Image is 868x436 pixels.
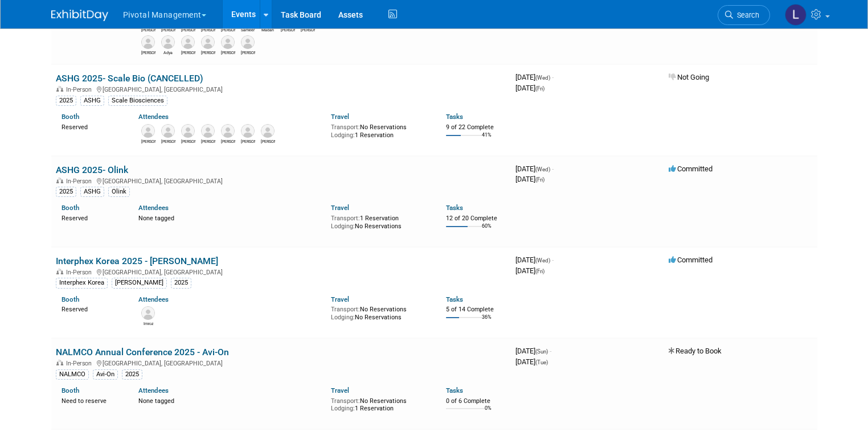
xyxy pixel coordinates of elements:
[56,164,128,175] a: ASHG 2025- Olink
[62,395,121,405] div: Need to reserve
[201,26,215,33] div: Robert Shehadeh
[669,256,713,264] span: Committed
[535,348,548,355] span: (Sun)
[331,306,360,313] span: Transport:
[56,347,229,357] a: NALMCO Annual Conference 2025 - Avi-On
[56,96,76,106] div: 2025
[331,303,429,321] div: No Reservations No Reservations
[66,86,95,93] span: In-Person
[108,187,130,197] div: Olink
[535,166,550,172] span: (Wed)
[171,278,191,288] div: 2025
[241,26,255,33] div: Sameer Vasantgadkar
[515,84,544,92] span: [DATE]
[141,320,155,327] div: Imroz Ghangas
[718,5,770,25] a: Search
[241,124,255,138] img: Patrick (Paddy) Boyd
[221,49,235,56] div: Ulrich Thomann
[552,164,554,173] span: -
[138,212,322,223] div: None tagged
[515,266,544,275] span: [DATE]
[515,164,554,173] span: [DATE]
[80,187,104,197] div: ASHG
[331,124,360,131] span: Transport:
[62,303,121,314] div: Reserved
[515,357,548,366] span: [DATE]
[331,131,355,139] span: Lodging:
[62,204,79,212] a: Booth
[535,85,544,92] span: (Fri)
[56,269,63,274] img: In-Person Event
[141,49,155,56] div: Greg Endress
[56,84,506,93] div: [GEOGRAPHIC_DATA], [GEOGRAPHIC_DATA]
[141,124,155,138] img: Amy Hamilton
[241,35,255,49] img: Marisa Pisani
[181,124,195,138] img: Kimberly Ferguson
[80,96,104,106] div: ASHG
[141,26,155,33] div: Patricia Daggett
[446,215,506,223] div: 12 of 20 Complete
[201,49,215,56] div: Elisabeth Pundt
[550,347,551,355] span: -
[56,176,506,185] div: [GEOGRAPHIC_DATA], [GEOGRAPHIC_DATA]
[535,257,550,264] span: (Wed)
[62,113,79,121] a: Booth
[515,256,554,264] span: [DATE]
[138,204,169,212] a: Attendees
[56,73,203,84] a: ASHG 2025- Scale Bio (CANCELLED)
[331,223,355,230] span: Lodging:
[535,75,550,81] span: (Wed)
[221,26,235,33] div: Eugenio Daviso, Ph.D.
[669,347,722,355] span: Ready to Book
[535,359,548,365] span: (Tue)
[446,204,463,212] a: Tasks
[446,306,506,314] div: 5 of 14 Complete
[161,35,175,49] img: Adya Anima
[201,35,215,49] img: Elisabeth Pundt
[515,175,544,183] span: [DATE]
[515,347,551,355] span: [DATE]
[482,223,492,238] td: 60%
[331,212,429,230] div: 1 Reservation No Reservations
[221,35,235,49] img: Ulrich Thomann
[62,121,121,131] div: Reserved
[331,215,360,222] span: Transport:
[331,295,349,303] a: Travel
[138,113,169,121] a: Attendees
[331,386,349,394] a: Travel
[62,295,79,303] a: Booth
[446,295,463,303] a: Tasks
[669,164,713,173] span: Committed
[56,360,63,365] img: In-Person Event
[446,386,463,394] a: Tasks
[482,314,492,330] td: 36%
[66,269,95,276] span: In-Person
[141,138,155,145] div: Amy Hamilton
[138,295,169,303] a: Attendees
[141,306,155,320] img: Imroz Ghangas
[56,267,506,276] div: [GEOGRAPHIC_DATA], [GEOGRAPHIC_DATA]
[201,138,215,145] div: Keith Jackson
[331,314,355,321] span: Lodging:
[181,138,195,145] div: Kimberly Ferguson
[56,278,108,288] div: Interphex Korea
[161,138,175,145] div: Giovanna Prout
[221,138,235,145] div: Sanika Khare
[181,26,195,33] div: Jared Hoffman
[62,212,121,223] div: Reserved
[241,138,255,145] div: Patrick (Paddy) Boyd
[201,124,215,138] img: Keith Jackson
[56,86,63,92] img: In-Person Event
[281,26,295,33] div: David Dow
[66,178,95,185] span: In-Person
[161,124,175,138] img: Giovanna Prout
[331,113,349,121] a: Travel
[515,73,554,81] span: [DATE]
[181,49,195,56] div: Sujash Chatterjee
[331,397,360,405] span: Transport:
[331,405,355,412] span: Lodging:
[112,278,167,288] div: [PERSON_NAME]
[331,121,429,139] div: No Reservations 1 Reservation
[161,26,175,33] div: Robert Riegelhaupt
[261,124,275,138] img: Melanie Janczyk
